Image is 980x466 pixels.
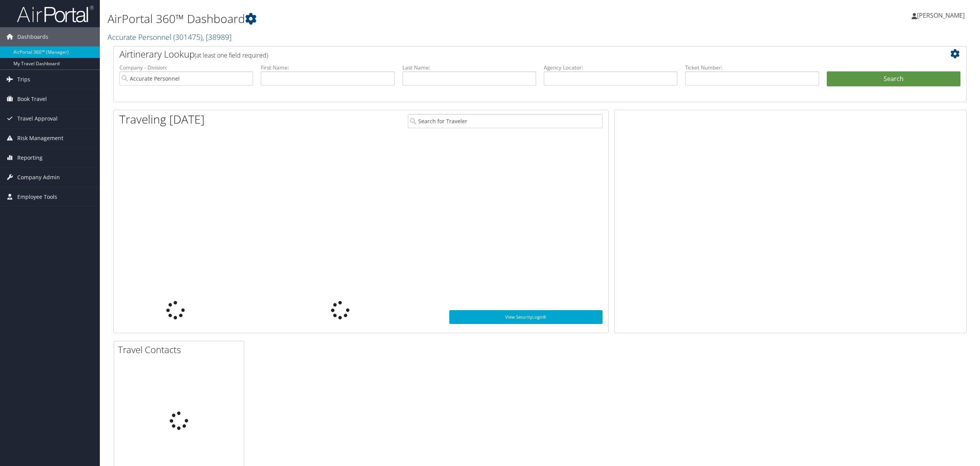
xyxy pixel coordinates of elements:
span: Risk Management [17,129,63,148]
label: Agency Locator: [544,64,677,71]
span: [PERSON_NAME] [917,11,965,20]
label: First Name: [261,64,394,71]
label: Ticket Number: [685,64,819,71]
span: ( 301475 ) [173,32,202,42]
a: Accurate Personnel [108,32,232,42]
span: Trips [17,70,30,89]
h1: AirPortal 360™ Dashboard [108,11,684,27]
span: Company Admin [17,168,60,187]
a: View SecurityLogic® [449,310,603,324]
span: , [ 38989 ] [202,32,232,42]
h2: Airtinerary Lookup [119,48,889,61]
label: Last Name: [402,64,536,71]
img: airportal-logo.png [17,5,94,23]
span: Travel Approval [17,109,58,128]
a: [PERSON_NAME] [912,4,972,27]
button: Search [827,71,960,87]
span: Dashboards [17,27,48,46]
h2: Travel Contacts [118,343,244,356]
span: (at least one field required) [195,51,268,59]
span: Employee Tools [17,187,57,207]
label: Company - Division: [119,64,253,71]
input: Search for Traveler [408,114,603,128]
span: Reporting [17,148,43,167]
span: Book Travel [17,89,47,109]
h1: Traveling [DATE] [119,111,205,127]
